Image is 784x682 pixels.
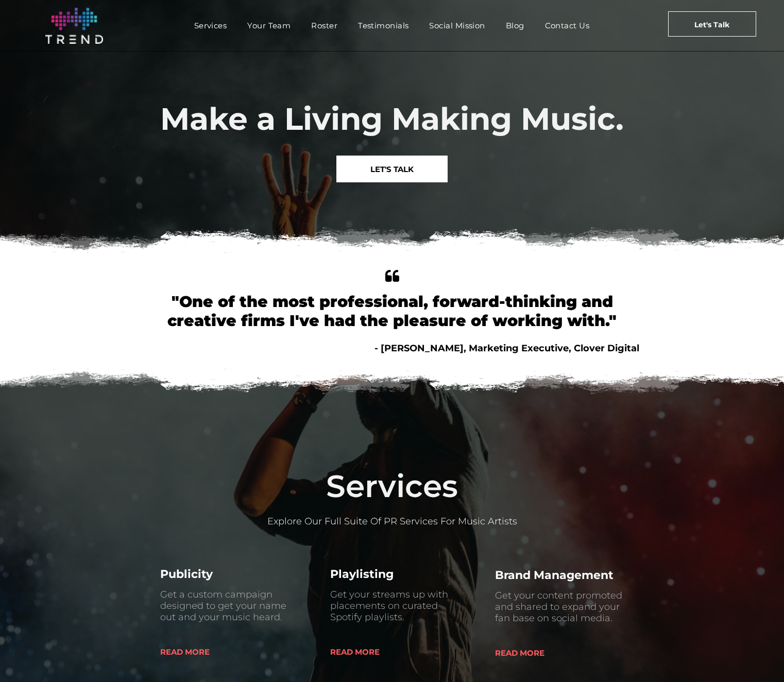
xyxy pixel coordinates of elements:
[160,567,213,581] span: Publicity
[419,18,495,33] a: Social Mission
[330,639,380,665] span: READ MORE
[668,11,756,37] a: Let's Talk
[184,18,237,33] a: Services
[694,12,729,38] span: Let's Talk
[330,567,394,581] span: Playlisting
[160,639,248,662] a: READ MORE
[374,343,639,354] span: - [PERSON_NAME], Marketing Executive, Clover Digital
[160,639,210,665] span: READ MORE
[45,8,103,44] img: logo
[160,100,624,138] span: Make a Living Making Music.
[160,589,286,623] span: Get a custom campaign designed to get your name out and your music heard.
[370,156,414,182] span: LET'S TALK
[326,467,458,505] span: Services
[237,18,301,33] a: Your Team
[267,516,517,527] span: Explore Our Full Suite Of PR Services For Music Artists
[336,156,448,182] a: LET'S TALK
[495,640,583,663] a: READ MORE
[495,568,613,582] span: Brand Management
[167,292,617,330] font: "One of the most professional, forward-thinking and creative firms I've had the pleasure of worki...
[330,639,418,662] a: READ MORE
[496,18,535,33] a: Blog
[301,18,348,33] a: Roster
[330,589,448,623] span: Get your streams up with placements on curated Spotify playlists.
[495,640,544,666] span: READ MORE
[535,18,600,33] a: Contact Us
[495,590,622,624] span: Get your content promoted and shared to expand your fan base on social media.
[348,18,419,33] a: Testimonials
